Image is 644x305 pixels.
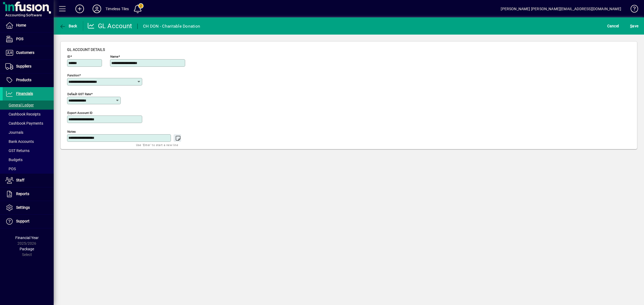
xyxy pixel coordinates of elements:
[630,24,632,28] span: S
[627,1,637,18] a: Knowledge Base
[3,101,54,110] a: General Ledger
[67,55,70,58] mat-label: ID
[501,5,621,13] div: [PERSON_NAME] [PERSON_NAME][EMAIL_ADDRESS][DOMAIN_NAME]
[16,37,23,41] span: POS
[67,130,76,133] mat-label: Notes
[87,22,132,30] div: GL Account
[20,247,34,251] span: Package
[16,219,30,223] span: Support
[3,128,54,137] a: Journals
[3,174,54,187] a: Staff
[59,24,77,28] span: Back
[3,46,54,59] a: Customers
[54,21,83,31] app-page-header-button: Back
[5,112,41,116] span: Cashbook Receipts
[71,4,88,14] button: Add
[67,92,91,96] mat-label: Default GST rate
[5,121,43,125] span: Cashbook Payments
[3,60,54,73] a: Suppliers
[16,178,24,182] span: Staff
[88,4,105,14] button: Profile
[3,164,54,173] a: POS
[110,55,118,58] mat-label: Name
[3,137,54,146] a: Bank Accounts
[3,119,54,128] a: Cashbook Payments
[15,236,39,240] span: Financial Year
[3,155,54,164] a: Budgets
[630,22,638,30] span: ave
[67,73,79,77] mat-label: Function
[16,192,29,196] span: Reports
[58,21,79,31] button: Back
[3,146,54,155] a: GST Returns
[5,158,23,162] span: Budgets
[16,64,31,68] span: Suppliers
[5,167,16,171] span: POS
[16,91,33,96] span: Financials
[16,50,34,55] span: Customers
[3,187,54,201] a: Reports
[3,73,54,87] a: Products
[5,148,30,153] span: GST Returns
[5,103,34,107] span: General Ledger
[629,21,640,31] button: Save
[67,47,105,52] span: GL account details
[607,22,619,30] span: Cancel
[606,21,620,31] button: Cancel
[105,5,129,13] div: Timeless Tiles
[3,19,54,32] a: Home
[5,130,23,135] span: Journals
[67,111,93,115] mat-label: Export account ID
[16,23,26,27] span: Home
[136,142,178,148] mat-hint: Use 'Enter' to start a new line
[3,110,54,119] a: Cashbook Receipts
[143,22,200,31] div: CH DON - Charitable Donation
[16,205,30,210] span: Settings
[16,78,31,82] span: Products
[3,32,54,46] a: POS
[3,201,54,214] a: Settings
[3,215,54,228] a: Support
[5,139,34,144] span: Bank Accounts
